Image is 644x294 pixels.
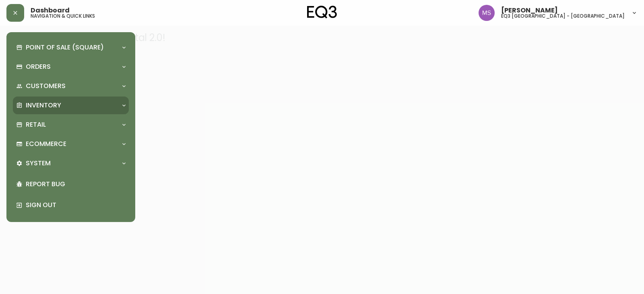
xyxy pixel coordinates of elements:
[13,58,129,76] div: Orders
[13,174,129,195] div: Report Bug
[13,195,129,216] div: Sign Out
[26,201,126,210] p: Sign Out
[13,77,129,95] div: Customers
[13,97,129,114] div: Inventory
[31,14,95,19] h5: navigation & quick links
[479,5,495,21] img: 1b6e43211f6f3cc0b0729c9049b8e7af
[31,7,70,14] span: Dashboard
[13,116,129,134] div: Retail
[13,39,129,56] div: Point of Sale (Square)
[26,120,46,129] p: Retail
[26,43,104,52] p: Point of Sale (Square)
[26,180,126,189] p: Report Bug
[26,82,66,90] p: Customers
[26,62,51,71] p: Orders
[26,140,66,148] p: Ecommerce
[26,101,61,110] p: Inventory
[501,7,558,14] span: [PERSON_NAME]
[307,6,337,19] img: logo
[13,154,129,172] div: System
[13,135,129,153] div: Ecommerce
[26,159,51,168] p: System
[501,14,625,19] h5: eq3 [GEOGRAPHIC_DATA] - [GEOGRAPHIC_DATA]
